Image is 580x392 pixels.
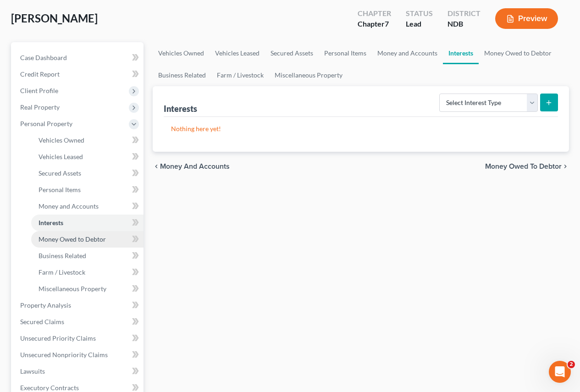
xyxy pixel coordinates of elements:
a: Money Owed to Debtor [479,42,557,64]
a: Vehicles Leased [31,149,144,165]
a: Farm / Livestock [31,264,144,281]
span: Personal Property [20,120,72,127]
a: Interests [31,215,144,231]
span: Money and Accounts [160,163,230,170]
i: chevron_right [562,163,569,170]
a: Unsecured Priority Claims [13,330,144,347]
span: Miscellaneous Property [39,285,106,293]
a: Business Related [31,248,144,264]
a: Case Dashboard [13,50,144,66]
a: Lawsuits [13,363,144,380]
div: NDB [447,19,481,29]
a: Farm / Livestock [211,64,269,86]
a: Interests [443,42,479,64]
a: Secured Assets [265,42,319,64]
button: chevron_left Money and Accounts [153,163,230,170]
span: Property Analysis [20,301,71,309]
a: Personal Items [319,42,372,64]
span: Personal Items [39,186,81,193]
a: Personal Items [31,182,144,198]
a: Secured Assets [31,165,144,182]
span: Secured Assets [39,169,81,177]
a: Miscellaneous Property [269,64,348,86]
a: Property Analysis [13,297,144,314]
a: Money and Accounts [372,42,443,64]
span: Unsecured Priority Claims [20,334,96,342]
span: Money and Accounts [39,202,99,210]
span: Credit Report [20,70,60,78]
a: Credit Report [13,66,144,83]
a: Vehicles Owned [153,42,210,64]
span: 7 [385,19,389,28]
a: Secured Claims [13,314,144,330]
div: Chapter [358,19,391,29]
div: District [447,8,481,19]
span: [PERSON_NAME] [11,11,98,25]
button: Money Owed to Debtor chevron_right [485,163,569,170]
span: Business Related [39,252,86,259]
div: Interests [164,103,197,114]
span: Executory Contracts [20,384,79,392]
div: Status [406,8,433,19]
span: 2 [568,361,575,368]
div: Lead [406,19,433,29]
a: Vehicles Leased [210,42,265,64]
span: Money Owed to Debtor [485,163,562,170]
span: Interests [39,219,63,226]
a: Vehicles Owned [31,132,144,149]
span: Vehicles Leased [39,153,83,160]
p: Nothing here yet! [171,124,551,133]
span: Farm / Livestock [39,268,85,276]
span: Money Owed to Debtor [39,235,106,243]
iframe: Intercom live chat [549,361,571,383]
i: chevron_left [153,163,160,170]
span: Case Dashboard [20,54,67,61]
span: Real Property [20,103,60,111]
span: Unsecured Nonpriority Claims [20,351,108,359]
span: Vehicles Owned [39,136,84,144]
span: Client Profile [20,87,58,94]
a: Business Related [153,64,211,86]
a: Miscellaneous Property [31,281,144,297]
span: Secured Claims [20,318,64,326]
button: Preview [495,8,558,29]
span: Lawsuits [20,367,45,375]
a: Money and Accounts [31,198,144,215]
div: Chapter [358,8,391,19]
a: Money Owed to Debtor [31,231,144,248]
a: Unsecured Nonpriority Claims [13,347,144,363]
